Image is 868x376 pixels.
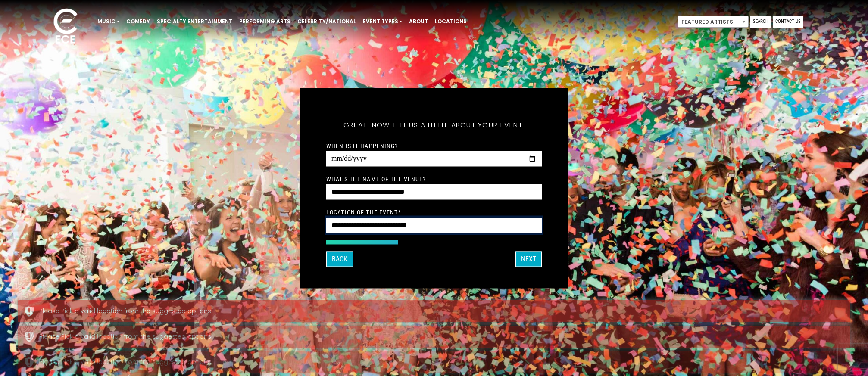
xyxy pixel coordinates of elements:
div: Please Pick a valid location from the suggested options. [39,357,843,367]
div: Please Pick a valid location from the suggested options. [39,307,843,316]
h5: Great! Now tell us a little about your event. [326,109,542,140]
a: Search [750,16,771,28]
a: Music [94,14,123,29]
label: What's the name of the venue? [326,175,426,183]
div: Please Pick a valid location from the suggested options. [39,332,843,341]
a: Event Types [359,14,406,29]
label: When is it happening? [326,142,398,149]
button: Back [326,251,353,267]
span: Featured Artists [678,16,748,28]
a: Performing Arts [236,14,294,29]
button: Next [515,251,542,267]
a: Locations [431,14,470,29]
a: About [406,14,431,29]
a: Specialty Entertainment [153,14,236,29]
img: ece_new_logo_whitev2-1.png [44,6,87,48]
label: Location of the event [326,208,401,216]
a: Celebrity/National [294,14,359,29]
a: Comedy [123,14,153,29]
span: Featured Artists [678,16,749,28]
a: Contact Us [773,16,803,28]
